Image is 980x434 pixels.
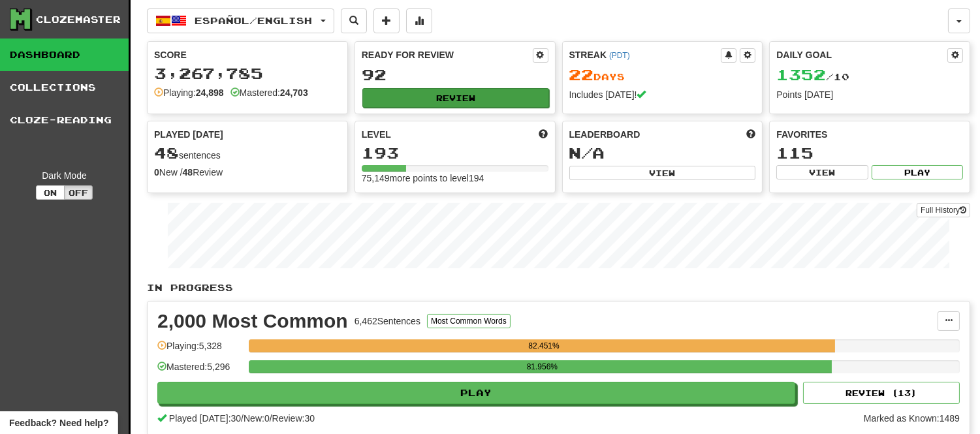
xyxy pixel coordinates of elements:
[9,416,108,429] span: Open feedback widget
[776,165,868,179] button: View
[10,169,119,182] div: Dark Mode
[746,128,755,141] span: This week in points, UTC
[373,8,400,33] button: Add sentence to collection
[154,167,159,178] strong: 0
[64,185,93,200] button: Off
[154,166,341,179] div: New / Review
[36,13,121,26] div: Clozemaster
[154,145,341,162] div: sentences
[362,48,533,61] div: Ready for Review
[362,145,548,161] div: 193
[154,128,223,141] span: Played [DATE]
[569,65,594,84] span: 22
[406,8,432,33] button: More stats
[195,15,313,26] span: Español / English
[244,413,270,424] span: New: 0
[803,382,960,404] button: Review (13)
[362,128,391,141] span: Level
[157,311,348,331] div: 2,000 Most Common
[569,166,756,180] button: View
[776,128,963,141] div: Favorites
[270,413,272,424] span: /
[776,88,963,101] div: Points [DATE]
[157,339,242,361] div: Playing: 5,328
[147,8,334,33] button: Español/English
[539,128,548,141] span: Score more points to level up
[253,339,835,352] div: 82.451%
[241,413,244,424] span: /
[147,281,970,294] p: In Progress
[157,382,795,404] button: Play
[776,48,947,63] div: Daily Goal
[169,413,241,424] span: Played [DATE]: 30
[917,203,970,217] a: Full History
[776,71,849,82] span: / 10
[154,65,341,82] div: 3,267,785
[157,360,242,382] div: Mastered: 5,296
[776,65,826,84] span: 1352
[154,144,179,162] span: 48
[569,48,721,61] div: Streak
[230,86,308,99] div: Mastered:
[154,48,341,61] div: Score
[776,145,963,161] div: 115
[253,360,831,373] div: 81.956%
[362,67,548,83] div: 92
[609,51,630,60] a: (PDT)
[427,314,511,328] button: Most Common Words
[569,67,756,84] div: Day s
[362,88,549,108] button: Review
[154,86,224,99] div: Playing:
[272,413,315,424] span: Review: 30
[355,315,420,328] div: 6,462 Sentences
[196,87,224,98] strong: 24,898
[864,412,960,425] div: Marked as Known: 1489
[362,172,548,185] div: 75,149 more points to level 194
[280,87,308,98] strong: 24,703
[569,88,756,101] div: Includes [DATE]!
[36,185,65,200] button: On
[341,8,367,33] button: Search sentences
[569,144,605,162] span: N/A
[569,128,640,141] span: Leaderboard
[872,165,963,179] button: Play
[183,167,193,178] strong: 48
